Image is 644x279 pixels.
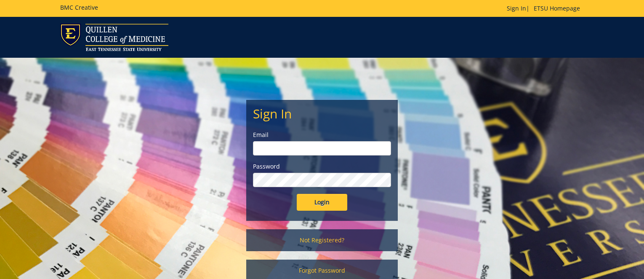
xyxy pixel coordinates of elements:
[253,131,391,139] label: Email
[253,162,391,171] label: Password
[246,229,398,251] a: Not Registered?
[507,4,526,12] a: Sign In
[60,24,168,51] img: ETSU logo
[60,4,98,11] h5: BMC Creative
[530,4,584,12] a: ETSU Homepage
[297,194,347,211] input: Login
[507,4,584,13] p: |
[253,107,391,121] h2: Sign In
